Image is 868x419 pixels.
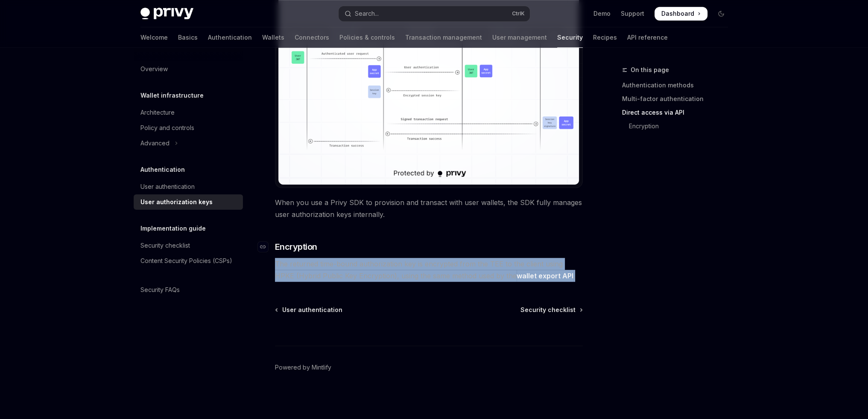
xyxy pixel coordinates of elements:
[622,78,735,92] a: Authentication methods
[275,363,331,372] a: Powered by Mintlify
[134,282,243,298] a: Security FAQs
[140,90,204,101] h5: Wallet infrastructure
[520,306,576,314] span: Security checklist
[275,258,583,282] span: The returned time-bound authorization key is encrypted from the TEE to the client using HPKE (Hyb...
[258,241,275,253] a: Navigate to header
[208,27,252,48] a: Authentication
[276,306,342,314] a: User authentication
[621,9,644,18] a: Support
[339,6,530,21] button: Open search
[140,197,213,207] div: User authorization keys
[140,107,175,118] div: Architecture
[140,165,185,175] h5: Authentication
[593,27,617,48] a: Recipes
[275,196,583,220] span: When you use a Privy SDK to provision and transact with user wallets, the SDK fully manages user ...
[622,92,735,106] a: Multi-factor authentication
[355,9,379,19] div: Search...
[714,7,728,20] button: Toggle dark mode
[557,27,583,48] a: Security
[405,27,482,48] a: Transaction management
[140,138,170,148] div: Advanced
[275,241,317,253] span: Encryption
[140,240,190,251] div: Security checklist
[134,120,243,136] a: Policy and controls
[134,136,243,151] button: Toggle Advanced section
[661,9,694,18] span: Dashboard
[492,27,547,48] a: User management
[134,179,243,194] a: User authentication
[134,61,243,77] a: Overview
[520,306,582,314] a: Security checklist
[631,65,669,75] span: On this page
[593,9,611,18] a: Demo
[517,272,573,280] a: wallet export API
[622,119,735,133] a: Encryption
[655,7,707,20] a: Dashboard
[622,106,735,119] a: Direct access via API
[134,105,243,120] a: Architecture
[262,27,284,48] a: Wallets
[178,27,198,48] a: Basics
[140,64,168,74] div: Overview
[140,223,206,234] h5: Implementation guide
[140,182,195,192] div: User authentication
[134,238,243,253] a: Security checklist
[339,27,395,48] a: Policies & controls
[282,306,342,314] span: User authentication
[134,253,243,269] a: Content Security Policies (CSPs)
[140,27,168,48] a: Welcome
[140,285,180,295] div: Security FAQs
[140,256,232,266] div: Content Security Policies (CSPs)
[295,27,329,48] a: Connectors
[627,27,668,48] a: API reference
[140,123,194,133] div: Policy and controls
[140,8,193,20] img: dark logo
[134,194,243,210] a: User authorization keys
[512,10,525,17] span: Ctrl K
